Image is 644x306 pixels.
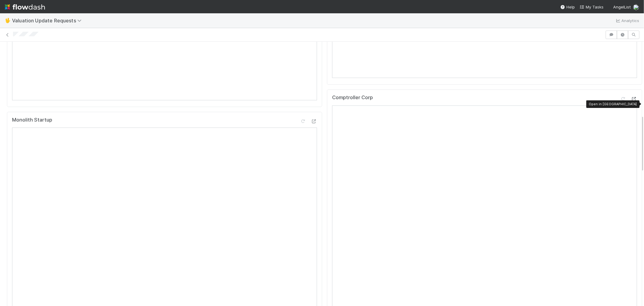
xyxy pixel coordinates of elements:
h5: Monolith Startup [12,117,52,123]
span: Valuation Update Requests [12,18,85,24]
div: Help [560,4,575,10]
img: avatar_0d9988fd-9a15-4cc7-ad96-88feab9e0fa9.png [633,4,639,10]
span: AngelList [613,5,631,9]
span: 🖖 [5,18,11,23]
a: My Tasks [580,4,604,10]
img: logo-inverted-e16ddd16eac7371096b0.svg [5,2,45,12]
span: My Tasks [580,5,604,9]
h5: Comptroller Corp [332,95,373,101]
a: Analytics [615,17,639,24]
